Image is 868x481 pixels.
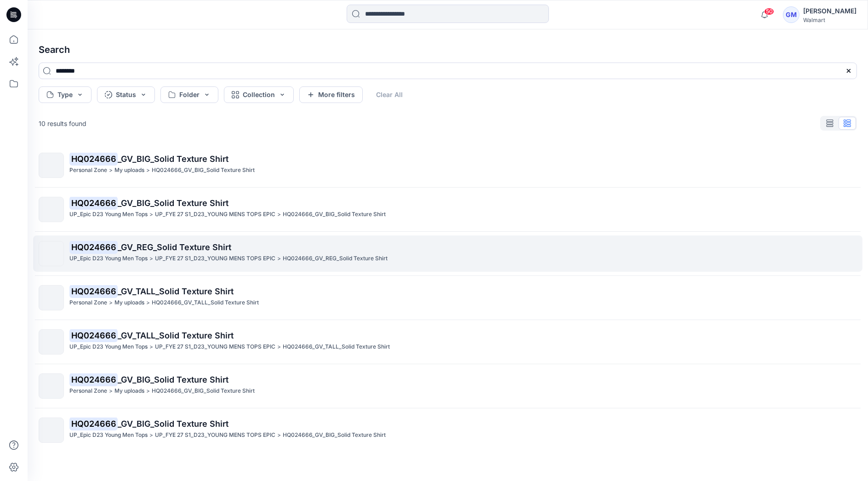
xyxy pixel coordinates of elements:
p: HQ024666_GV_REG_Solid Texture Shirt [283,254,388,263]
div: GM [783,6,799,23]
span: _GV_BIG_Solid Texture Shirt [118,419,228,429]
div: [PERSON_NAME] [803,6,857,17]
span: _GV_REG_Solid Texture Shirt [118,242,231,252]
p: HQ024666_GV_BIG_Solid Texture Shirt [283,210,386,219]
p: Personal Zone [69,166,107,175]
span: _GV_BIG_Solid Texture Shirt [118,375,228,384]
p: Personal Zone [69,386,107,396]
p: > [149,210,153,219]
p: My uploads [114,386,144,396]
a: HQ024666_GV_BIG_Solid Texture ShirtPersonal Zone>My uploads>HQ024666_GV_BIG_Solid Texture Shirt [33,368,862,404]
p: > [149,342,153,352]
p: HQ024666_GV_BIG_Solid Texture Shirt [152,166,255,175]
p: 10 results found [39,119,86,128]
p: > [149,254,153,263]
span: _GV_TALL_Solid Texture Shirt [118,331,234,340]
p: My uploads [114,166,144,175]
button: Folder [160,86,218,103]
p: UP_FYE 27 S1_D23_YOUNG MENS TOPS EPIC [155,430,275,440]
button: More filters [299,86,363,103]
a: HQ024666_GV_TALL_Solid Texture ShirtUP_Epic D23 Young Men Tops>UP_FYE 27 S1_D23_YOUNG MENS TOPS E... [33,324,862,360]
p: > [146,298,150,308]
p: > [109,386,113,396]
p: > [109,298,113,308]
mark: HQ024666 [69,373,118,386]
p: > [277,430,281,440]
h4: Search [31,37,864,63]
mark: HQ024666 [69,285,118,298]
mark: HQ024666 [69,417,118,430]
mark: HQ024666 [69,329,118,342]
button: Type [39,86,91,103]
p: > [277,210,281,219]
p: HQ024666_GV_TALL_Solid Texture Shirt [283,342,390,352]
p: UP_FYE 27 S1_D23_YOUNG MENS TOPS EPIC [155,254,275,263]
a: HQ024666_GV_REG_Solid Texture ShirtUP_Epic D23 Young Men Tops>UP_FYE 27 S1_D23_YOUNG MENS TOPS EP... [33,235,862,272]
span: 50 [764,8,774,15]
div: Walmart [803,17,857,23]
span: _GV_BIG_Solid Texture Shirt [118,198,228,208]
p: UP_Epic D23 Young Men Tops [69,210,148,219]
p: > [146,386,150,396]
span: _GV_BIG_Solid Texture Shirt [118,154,228,164]
button: Collection [224,86,294,103]
p: UP_FYE 27 S1_D23_YOUNG MENS TOPS EPIC [155,210,275,219]
p: > [277,254,281,263]
p: UP_FYE 27 S1_D23_YOUNG MENS TOPS EPIC [155,342,275,352]
p: Personal Zone [69,298,107,308]
p: HQ024666_GV_TALL_Solid Texture Shirt [152,298,259,308]
p: UP_Epic D23 Young Men Tops [69,342,148,352]
button: Status [97,86,155,103]
p: > [109,166,113,175]
p: > [146,166,150,175]
a: HQ024666_GV_BIG_Solid Texture ShirtUP_Epic D23 Young Men Tops>UP_FYE 27 S1_D23_YOUNG MENS TOPS EP... [33,191,862,228]
a: HQ024666_GV_BIG_Solid Texture ShirtUP_Epic D23 Young Men Tops>UP_FYE 27 S1_D23_YOUNG MENS TOPS EP... [33,412,862,448]
p: HQ024666_GV_BIG_Solid Texture Shirt [152,386,255,396]
p: My uploads [114,298,144,308]
mark: HQ024666 [69,152,118,165]
p: UP_Epic D23 Young Men Tops [69,254,148,263]
p: UP_Epic D23 Young Men Tops [69,430,148,440]
p: > [149,430,153,440]
a: HQ024666_GV_TALL_Solid Texture ShirtPersonal Zone>My uploads>HQ024666_GV_TALL_Solid Texture Shirt [33,280,862,316]
mark: HQ024666 [69,196,118,209]
a: HQ024666_GV_BIG_Solid Texture ShirtPersonal Zone>My uploads>HQ024666_GV_BIG_Solid Texture Shirt [33,147,862,183]
span: _GV_TALL_Solid Texture Shirt [118,286,234,296]
mark: HQ024666 [69,240,118,253]
p: HQ024666_GV_BIG_Solid Texture Shirt [283,430,386,440]
p: > [277,342,281,352]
